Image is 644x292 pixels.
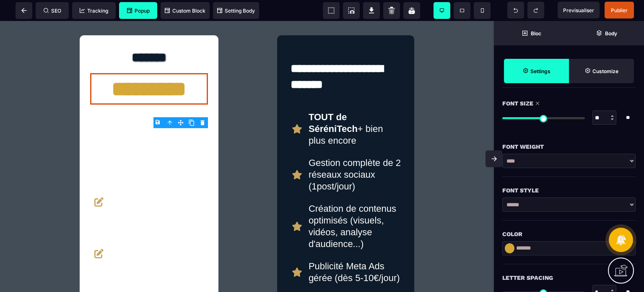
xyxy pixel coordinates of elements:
span: Preview [558,2,600,18]
span: SEO [44,8,61,14]
div: Création tunnel de vente complet (pages, paiement, rdv…) optimisé pour la conversion [110,203,206,262]
div: Color [502,229,636,239]
span: Letter Spacing [502,273,553,283]
div: Font Weight [502,142,636,152]
b: TOUT de SéréniTech [309,91,358,113]
strong: Body [605,30,617,37]
span: Open Layer Manager [569,21,644,45]
div: Font Style [502,185,636,195]
span: Settings [504,59,569,83]
span: Screenshot [343,2,360,19]
span: Popup [127,8,150,14]
div: Diagnostic technique 360° [110,169,206,193]
div: Publicité Meta Ads gérée (dès 5-10€/jour) [309,239,402,263]
strong: Bloc [531,30,541,37]
span: View components [323,2,340,19]
span: Open Blocks [494,21,569,45]
span: Setting Body [217,8,255,14]
span: Custom Block [165,8,205,14]
span: Tracking [80,8,108,14]
h1: Le tunnel de vente automatisé & efficace qui convertit [90,98,208,155]
span: Previsualiser [563,7,594,13]
div: Gestion complète de 2 réseaux sociaux (1post/jour) [309,136,402,171]
div: Création de contenus optimisés (visuels, vidéos, analyse d'audience...) [309,182,402,229]
span: Publier [611,7,628,13]
strong: Customize [592,68,618,74]
span: Font Size [502,98,533,108]
span: Open Style Manager [569,59,634,83]
strong: Settings [530,68,551,74]
div: + bien plus encore [309,90,402,126]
